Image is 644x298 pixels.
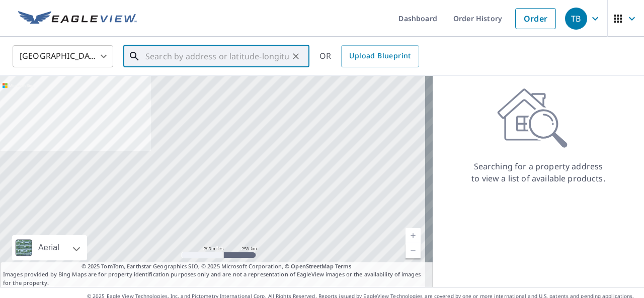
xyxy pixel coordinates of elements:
button: Clear [289,49,303,63]
a: Upload Blueprint [341,45,419,67]
span: Upload Blueprint [349,50,411,62]
div: OR [319,45,419,67]
div: TB [565,8,587,30]
img: EV Logo [18,11,137,26]
a: Terms [335,262,352,270]
input: Search by address or latitude-longitude [145,42,289,70]
a: Current Level 5, Zoom Out [406,243,421,258]
div: Aerial [12,235,87,260]
div: [GEOGRAPHIC_DATA] [13,42,113,70]
p: Searching for a property address to view a list of available products. [471,160,606,184]
a: Current Level 5, Zoom In [406,228,421,243]
a: OpenStreetMap [291,262,333,270]
div: Aerial [35,235,62,260]
span: © 2025 TomTom, Earthstar Geographics SIO, © 2025 Microsoft Corporation, © [82,262,352,271]
a: Order [515,8,556,29]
